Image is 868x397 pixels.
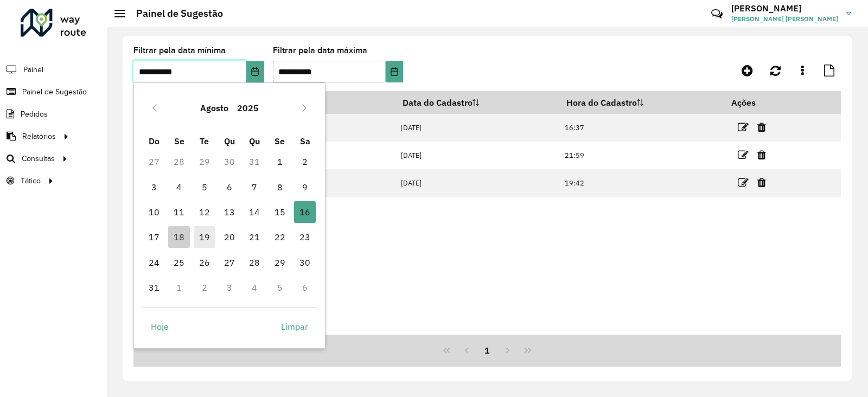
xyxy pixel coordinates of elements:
[395,114,559,142] td: [DATE]
[143,201,165,223] span: 10
[143,252,165,273] span: 24
[242,250,267,275] td: 28
[168,252,190,273] span: 25
[224,136,235,146] span: Qu
[244,201,265,223] span: 14
[142,316,178,337] button: Hoje
[192,225,216,249] td: 19
[269,226,291,248] span: 22
[219,226,240,248] span: 20
[272,316,317,337] button: Limpar
[757,120,766,135] a: Excluir
[217,174,242,199] td: 6
[559,142,724,169] td: 21:59
[168,176,190,198] span: 4
[142,174,167,199] td: 3
[731,14,838,24] span: [PERSON_NAME] [PERSON_NAME]
[294,201,316,223] span: 16
[273,44,367,57] label: Filtrar pela data máxima
[292,275,317,300] td: 6
[217,149,242,174] td: 30
[192,200,216,225] td: 12
[724,91,789,114] th: Ações
[174,136,184,146] span: Se
[267,200,292,225] td: 15
[219,252,240,273] span: 27
[168,226,190,248] span: 18
[267,225,292,249] td: 22
[294,151,316,172] span: 2
[242,200,267,225] td: 14
[133,82,325,349] div: Choose Date
[167,275,192,300] td: 1
[194,201,215,223] span: 12
[217,275,242,300] td: 3
[217,225,242,249] td: 20
[738,120,749,135] a: Editar
[294,176,316,198] span: 9
[167,225,192,249] td: 18
[275,136,285,146] span: Se
[242,225,267,249] td: 21
[246,61,264,82] button: Choose Date
[194,252,215,273] span: 26
[219,201,240,223] span: 13
[477,340,497,361] button: 1
[281,320,308,333] span: Limpar
[200,136,209,146] span: Te
[143,277,165,298] span: 31
[242,275,267,300] td: 4
[146,99,163,117] button: Previous Month
[292,174,317,199] td: 9
[294,252,316,273] span: 30
[142,225,167,249] td: 17
[133,44,226,57] label: Filtrar pela data mínima
[143,176,165,198] span: 3
[192,149,216,174] td: 29
[142,275,167,300] td: 31
[738,175,749,190] a: Editar
[196,95,233,121] button: Choose Month
[269,151,291,172] span: 1
[731,3,838,14] h3: [PERSON_NAME]
[125,8,223,20] h2: Painel de Sugestão
[194,176,215,198] span: 5
[142,250,167,275] td: 24
[244,176,265,198] span: 7
[194,226,215,248] span: 19
[192,250,216,275] td: 26
[269,176,291,198] span: 8
[559,114,724,142] td: 16:37
[386,61,403,82] button: Choose Date
[559,169,724,197] td: 19:42
[151,320,169,333] span: Hoje
[292,250,317,275] td: 30
[395,142,559,169] td: [DATE]
[167,200,192,225] td: 11
[395,169,559,197] td: [DATE]
[267,275,292,300] td: 5
[149,136,159,146] span: Do
[269,252,291,273] span: 29
[294,226,316,248] span: 23
[242,149,267,174] td: 31
[167,149,192,174] td: 28
[167,174,192,199] td: 4
[296,99,313,117] button: Next Month
[269,201,291,223] span: 15
[757,175,766,190] a: Excluir
[292,225,317,249] td: 23
[559,91,724,114] th: Hora do Cadastro
[143,226,165,248] span: 17
[217,200,242,225] td: 13
[757,148,766,162] a: Excluir
[167,250,192,275] td: 25
[267,174,292,199] td: 8
[22,131,56,142] span: Relatórios
[249,136,260,146] span: Qu
[738,148,749,162] a: Editar
[22,153,55,164] span: Consultas
[233,95,263,121] button: Choose Year
[142,149,167,174] td: 27
[192,275,216,300] td: 2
